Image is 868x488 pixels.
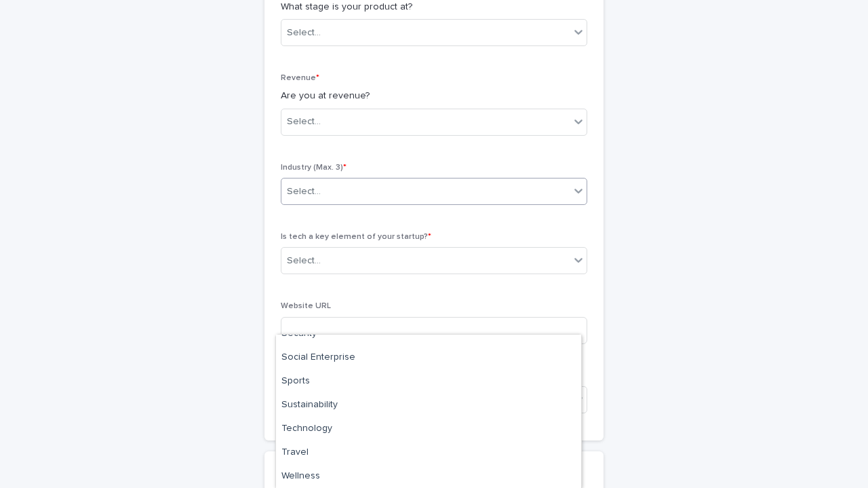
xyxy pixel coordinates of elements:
div: Select... [287,26,321,40]
span: Website URL [281,302,331,310]
div: Social Enterprise [276,346,581,370]
div: Sustainability [276,394,581,417]
div: Select... [287,115,321,129]
div: Sports [276,370,581,394]
span: Revenue [281,74,319,82]
p: Are you at revenue? [281,89,587,103]
div: Technology [276,417,581,441]
div: Select... [287,185,321,199]
div: Security [276,322,581,346]
span: Is tech a key element of your startup? [281,233,431,241]
div: Travel [276,441,581,465]
span: Industry (Max. 3) [281,164,347,172]
div: Select... [287,254,321,268]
